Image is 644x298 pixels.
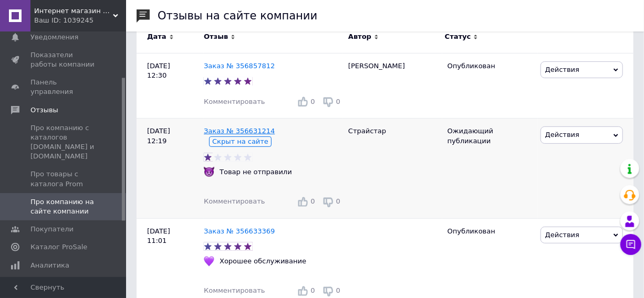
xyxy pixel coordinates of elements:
[448,61,533,71] div: Опубликован
[336,98,340,105] span: 0
[158,9,317,22] h1: Отзывы на сайте компании
[30,50,97,69] span: Показатели работы компании
[336,286,340,294] span: 0
[204,97,265,107] div: Комментировать
[620,234,641,255] button: Чат с покупателем
[30,261,69,270] span: Аналитика
[310,197,315,205] span: 0
[343,119,442,218] div: Страйстар
[204,286,265,294] span: Комментировать
[137,53,204,119] div: [DATE] 12:30
[204,286,265,295] div: Комментировать
[310,286,315,294] span: 0
[30,225,74,234] span: Покупатели
[30,197,97,216] span: Про компанию на сайте компании
[204,256,214,267] img: :purple_heart:
[310,98,315,105] span: 0
[545,66,579,73] span: Действия
[30,242,87,252] span: Каталог ProSale
[34,16,126,25] div: Ваш ID: 1039245
[445,32,471,41] span: Статус
[204,98,265,105] span: Комментировать
[348,32,371,41] span: Автор
[336,197,340,205] span: 0
[448,227,533,236] div: Опубликован
[34,6,113,16] span: Интернет магазин Brand-shop
[204,167,214,177] img: :imp:
[217,257,309,266] div: Хорошее обслуживание
[147,32,167,41] span: Дата
[30,33,78,42] span: Уведомления
[204,197,265,206] div: Комментировать
[204,227,275,235] a: Заказ № 356633369
[212,137,268,145] span: Скрыт на сайте
[30,105,58,115] span: Отзывы
[30,123,97,162] span: Про компанию с каталогов [DOMAIN_NAME] и [DOMAIN_NAME]
[204,62,275,70] a: Заказ № 356857812
[204,197,265,205] span: Комментировать
[30,78,97,97] span: Панель управления
[217,167,295,177] div: Товар не отправили
[204,32,228,41] span: Отзыв
[343,53,442,119] div: [PERSON_NAME]
[30,169,97,188] span: Про товары с каталога Prom
[545,131,579,139] span: Действия
[204,127,275,135] a: Заказ № 356631214
[137,119,204,218] div: [DATE] 12:19
[448,126,533,145] div: Ожидающий публикации
[545,231,579,239] span: Действия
